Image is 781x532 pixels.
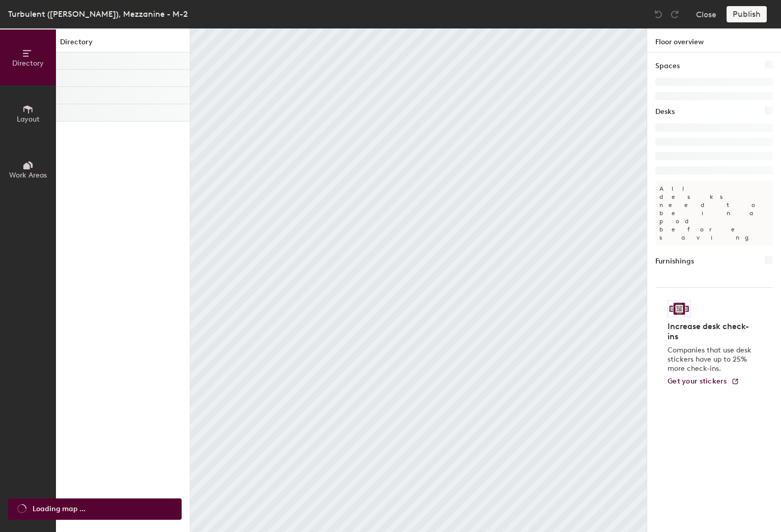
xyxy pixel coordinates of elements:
[668,377,727,386] span: Get your stickers
[668,346,755,373] p: Companies that use desk stickers have up to 25% more check-ins.
[17,115,40,124] span: Layout
[668,321,755,342] h4: Increase desk check-ins
[655,61,680,72] h1: Spaces
[655,106,675,117] h1: Desks
[12,59,44,68] span: Directory
[190,28,647,532] canvas: Map
[655,181,773,246] p: All desks need to be in a pod before saving
[655,256,694,267] h1: Furnishings
[8,8,188,20] div: Turbulent ([PERSON_NAME]), Mezzanine - M-2
[668,377,739,386] a: Get your stickers
[670,9,680,19] img: Redo
[33,504,85,515] span: Loading map ...
[9,171,47,180] span: Work Areas
[668,300,691,317] img: Sticker logo
[696,6,716,22] button: Close
[647,28,781,52] h1: Floor overview
[653,9,663,19] img: Undo
[56,37,190,52] h1: Directory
